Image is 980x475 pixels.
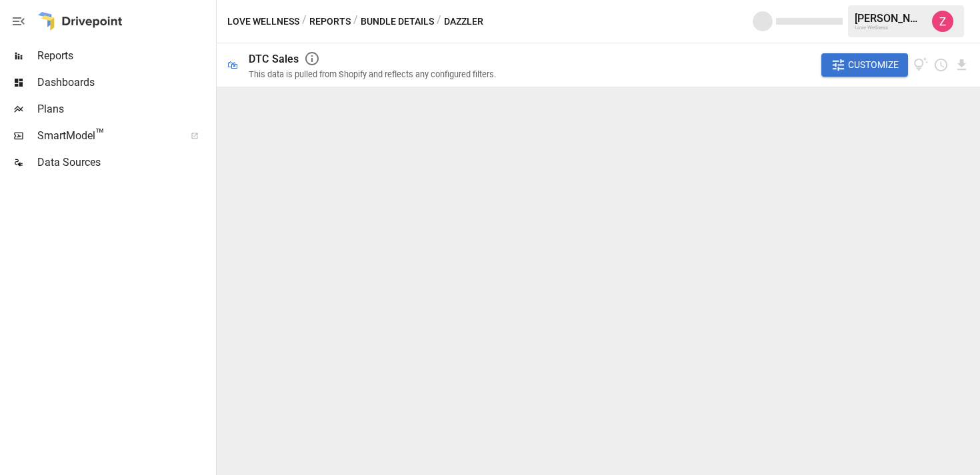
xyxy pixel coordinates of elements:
[855,25,924,31] div: Love Wellness
[309,13,351,30] button: Reports
[933,57,949,73] button: Schedule report
[913,53,929,77] button: View documentation
[37,128,176,144] span: SmartModel
[37,155,213,171] span: Data Sources
[302,13,307,30] div: /
[37,48,213,64] span: Reports
[249,69,496,79] div: This data is pulled from Shopify and reflects any configured filters.
[821,53,908,77] button: Customize
[855,12,924,25] div: [PERSON_NAME]
[353,13,358,30] div: /
[932,11,953,32] img: Zoe Keller
[361,13,434,30] button: Bundle Details
[249,53,299,65] div: DTC Sales
[95,126,105,143] span: ™
[954,57,969,73] button: Download report
[37,101,213,117] span: Plans
[37,75,213,91] span: Dashboards
[227,59,238,71] div: 🛍
[848,57,899,73] span: Customize
[924,3,961,40] button: Zoe Keller
[227,13,299,30] button: Love Wellness
[437,13,441,30] div: /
